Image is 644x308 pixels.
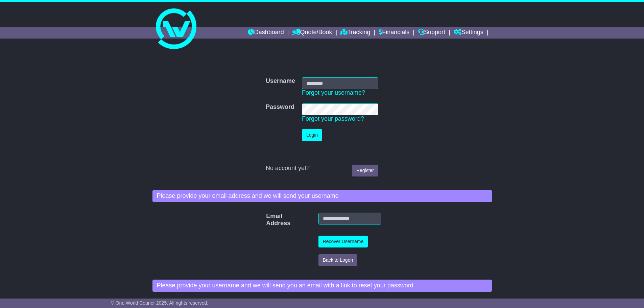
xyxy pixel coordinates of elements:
button: Login [302,129,322,141]
label: Password [266,103,294,111]
div: Please provide your email address and we will send your username [152,190,492,202]
a: Register [352,165,378,176]
span: © One World Courier 2025. All rights reserved. [111,300,209,306]
button: Back to Logon [318,254,358,266]
a: Forgot your username? [302,89,365,96]
div: Please provide your username and we will send you an email with a link to reset your password [152,280,492,292]
a: Tracking [340,27,370,39]
label: Username [266,77,295,85]
a: Financials [379,27,409,39]
a: Support [418,27,445,39]
label: Email Address [263,213,275,227]
button: Recover Username [318,236,368,247]
a: Dashboard [248,27,284,39]
a: Quote/Book [292,27,332,39]
a: Forgot your password? [302,115,364,122]
div: No account yet? [266,165,378,172]
a: Settings [454,27,483,39]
